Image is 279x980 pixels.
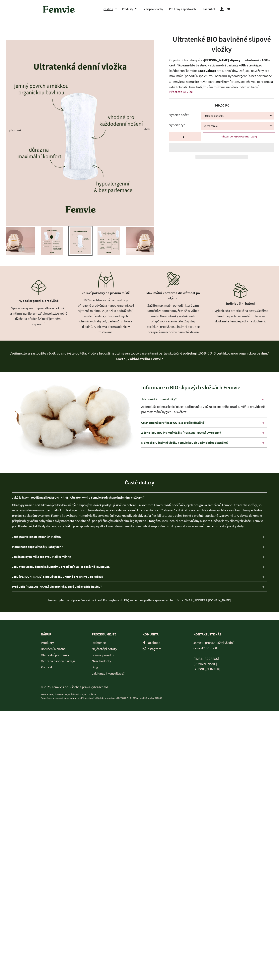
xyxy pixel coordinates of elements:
[143,647,161,651] a: Instagram
[92,671,124,676] a: Jak fungují konzultace?
[41,640,54,645] a: Produkty
[221,135,257,138] span: PŘIDAT DO [GEOGRAPHIC_DATA]
[166,4,200,14] a: Pro firmy a sportoviště
[10,351,269,356] p: „Věříme, že si zasloužíte vědět, co si dáváte do těla. Proto s hrdostí nabízíme jen to, co vaše i...
[10,356,269,362] p: Aneta, Zakladatelka Femvie
[12,493,267,502] div: Jaký je hlavní rozdíl mezi [PERSON_NAME] Ultratenkými a Femvie Bodyshape intimními vložkami?
[92,665,98,669] a: Blog
[193,656,219,666] a: [EMAIL_ADDRESS][DOMAIN_NAME]
[41,227,63,255] img: 14_29fbd7f4-1cdb-4589-a4f6-6376809f0ff1_400x.png
[200,4,219,14] a: Náš příběh
[70,227,91,254] img: 12_400x.png
[169,90,193,94] span: Přečtěte si více
[141,428,267,438] div: Z čeho jsou BIO intimní vložky [PERSON_NAME] vyrobeny?
[92,632,137,637] p: Prozkoumejte
[169,112,201,118] label: Vyberte počet
[12,582,267,592] div: Proč volit [PERSON_NAME] ultratenké slipové vložky z bio bavlny?
[143,640,160,645] a: Facebook
[141,418,267,428] div: Co znamená certifikace GOTS a proč je důležitá?
[169,68,273,78] span: pro aktivní dny. Obě jsou navrženy pro maximální pohodlí a spolehlivou ochranu, hypoalergenní a b...
[145,303,202,335] div: Zažijte maximální pohodlí, které vám umožní zapomenout, že vložku vůbec máte. Naše intimky se dok...
[12,532,267,542] div: Jaké jsou velikosti intimních vložek?
[98,227,120,255] img: 20_400x.png
[92,640,106,645] a: Reference
[169,122,201,128] label: Vyberte typ
[200,68,217,73] b: Bodyshape
[241,63,257,67] b: Ultratenké
[41,632,86,637] p: Nákup
[140,4,166,14] a: Femspace články
[214,103,229,108] span: 349,00 Kč
[12,502,267,532] div: Oba typy našich certifikovaných bio bavlněných slipových vložek poskytují skvělou ochranu a komfo...
[143,632,187,637] p: Komunita
[6,40,154,226] img: 12_800x.png
[41,693,238,700] p: Femvie s.r.o., IČ: 08949743, Za Štěpnicí 374, 252 03 Řitka Společnost je zapsaná v obchodním rejs...
[10,305,67,327] div: Speciálně vyvinuto pro citlivou pokožku a intimní partie, umožňuje pokožce volně dýchat a předchá...
[41,3,77,15] img: Femvie
[169,34,274,54] h1: Ultratenké BIO bavlněné slipové vložky
[92,659,111,663] a: Naše hodnoty
[144,129,146,130] button: Next
[12,479,267,486] h3: Časté dotazy
[104,6,119,12] button: čeština
[193,632,238,637] p: KONTAKTUJTE NÁS
[12,572,267,582] div: Jsou [PERSON_NAME] slipové vložky vhodné pro citlivou pokožku?
[41,659,75,663] a: Ochrana osobních údajů
[41,665,52,669] a: Kontakt
[41,684,238,690] p: © 2025, Femvie s.r.o. Všechna práva vyhrazenaM
[212,300,269,308] div: Individuální balení
[126,227,166,255] img: TER06990_nahled_9a912aa6-8627-4ae3-8b80-3752ba12e394_400x.jpg
[169,63,262,73] span: pro každodenní komfort a
[41,647,66,651] a: Doručení a platba
[77,297,134,335] div: 100% certifikovaná bio bavlna je přirozeně prodyšná a hypoalergenní, což výrazně minimalizuje riz...
[12,552,267,562] div: Jak často bych měla slipovou vložku měnit?
[77,289,134,298] div: Zdraví pokožky na prvním místě
[12,562,267,572] div: Jsou tyto vložky šetrné k životnímu prostředí? Jak je správně likvidovat?
[92,653,114,657] a: Femvie poradna
[169,58,204,62] span: Objevte dokonalou péči s
[12,542,267,552] div: Mohu nosit slipové vložky každý den?
[141,384,267,391] h3: Informace o BIO slipových vložkách Femvie
[119,4,140,14] a: Produkty
[212,308,269,324] div: Hygienické a praktické na cesty. Šetříme planetu a proto ke každému balíčku dostanete Femvie pytl...
[9,130,11,131] button: Previous
[12,598,267,603] p: Nenašli jste zde odpověď na vaši otázku? Podívejte se do FAQ nebo nám pošlete zprávu do chatu či ...
[10,297,67,305] div: Hypoalergenní a prodyšné
[141,438,267,448] div: Mohu si BIO intimní vložky Femvie koupit v rámci předplatného?
[169,79,273,100] span: S Femvie se nemusíte rozhodovat mezi komfortem, spolehlivou ochranou a udržitelností. Jsme hrdí, ...
[169,58,270,68] b: [PERSON_NAME] slipovými vložkami z 100% certifikované bio bavlny
[92,647,117,651] a: Nejčastější dotazy
[41,653,69,657] a: Obchodní podmínky
[193,640,238,672] p: Jsme tu pro vás každý všední den od 9.00 - 17.00 [PHONE_NUMBER]
[206,63,241,67] span: . Nabízíme dvě varianty –
[203,132,275,141] button: PŘIDAT DO [GEOGRAPHIC_DATA]
[145,289,202,303] div: Maximální komfort a diskrétnost po celý den
[141,394,267,404] div: Jak použít intimní vložky?
[141,404,267,418] div: Jednoduše odlepte lepící pásek a připevněte vložku do spodního prádla. Měňte pravidelně pro maxim...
